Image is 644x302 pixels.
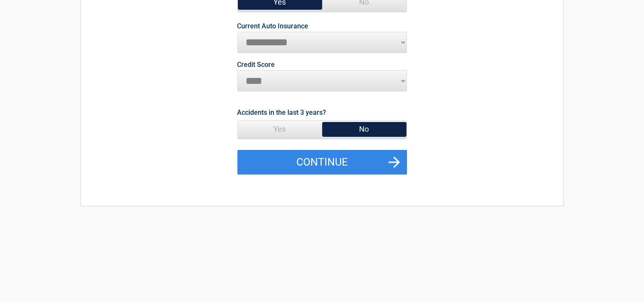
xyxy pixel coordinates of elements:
span: Yes [238,121,322,138]
label: Current Auto Insurance [237,23,309,30]
label: Accidents in the last 3 years? [237,107,326,118]
button: Continue [237,150,407,175]
label: Credit Score [237,61,275,68]
span: No [322,121,407,138]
